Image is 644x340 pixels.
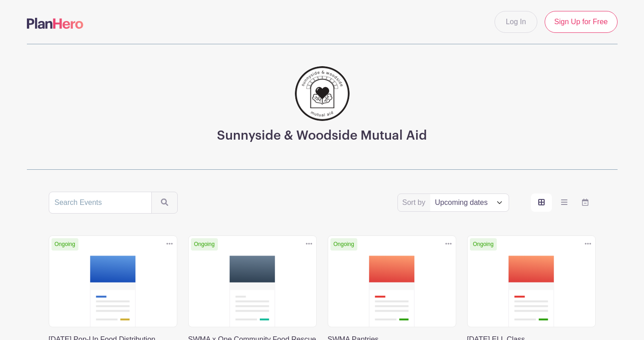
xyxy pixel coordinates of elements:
img: 256.png [295,66,350,121]
h3: Sunnyside & Woodside Mutual Aid [217,128,427,144]
a: Log In [495,11,537,33]
img: logo-507f7623f17ff9eddc593b1ce0a138ce2505c220e1c5a4e2b4648c50719b7d32.svg [27,18,83,29]
div: order and view [531,194,596,212]
input: Search Events [49,192,152,214]
label: Sort by [402,197,428,208]
a: Sign Up for Free [545,11,617,33]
